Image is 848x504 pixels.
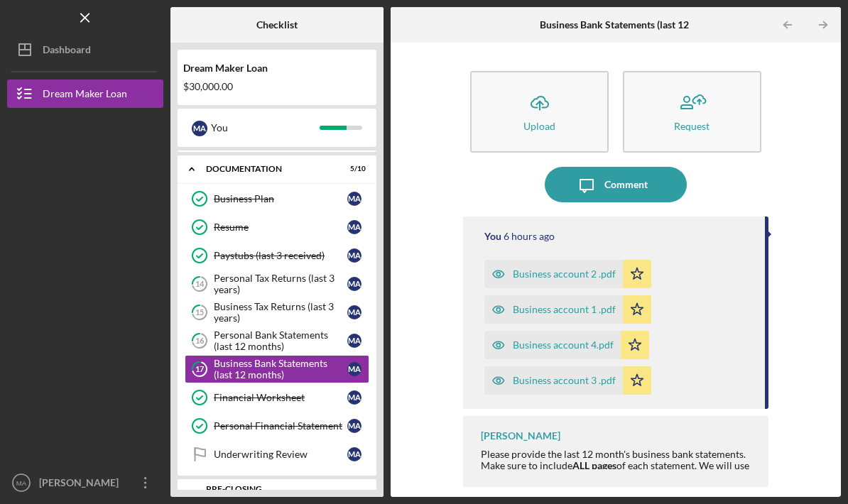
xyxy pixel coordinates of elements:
a: ResumeMA [185,213,369,241]
a: 15Business Tax Returns (last 3 years)MA [185,298,369,327]
tspan: 16 [195,336,205,346]
div: Personal Tax Returns (last 3 years) [214,273,347,295]
div: M A [347,220,362,234]
div: You [484,231,501,242]
div: M A [347,419,362,433]
div: 0 / 1 [340,488,366,497]
tspan: 17 [195,365,205,374]
div: Business Plan [214,193,347,204]
div: Resume [214,221,347,233]
button: Comment [545,167,687,202]
div: Comment [604,167,648,202]
a: Paystubs (last 3 received)MA [185,241,369,270]
div: [PERSON_NAME] [481,430,560,442]
a: 14Personal Tax Returns (last 3 years)MA [185,270,369,298]
button: Dream Maker Loan [7,80,163,108]
div: M A [347,447,362,461]
div: M A [347,192,362,206]
tspan: 15 [195,308,204,317]
b: Checklist [256,19,298,31]
div: Business account 3 .pdf [513,375,616,386]
div: M A [347,362,362,376]
button: Request [623,71,761,153]
div: M A [347,334,362,348]
div: You [211,116,320,140]
div: Dream Maker Loan [43,80,127,111]
div: Personal Bank Statements (last 12 months) [214,329,347,352]
button: Business account 3 .pdf [484,366,651,395]
button: Business account 2 .pdf [484,260,651,288]
div: M A [347,248,362,263]
a: Financial WorksheetMA [185,383,369,412]
button: Business account 1 .pdf [484,295,651,324]
div: Business account 1 .pdf [513,304,616,315]
div: 5 / 10 [340,165,366,173]
div: M A [347,277,362,291]
div: Business account 2 .pdf [513,268,616,280]
a: 16Personal Bank Statements (last 12 months)MA [185,327,369,355]
time: 2025-10-07 18:48 [504,231,555,242]
a: Business PlanMA [185,185,369,213]
div: Personal Financial Statement [214,420,347,432]
strong: pages [592,459,616,471]
div: M A [192,121,207,136]
div: Dashboard [43,35,91,67]
button: Business account 4.pdf [484,331,649,359]
div: M A [347,305,362,319]
div: Underwriting Review [214,449,347,460]
div: Business Bank Statements (last 12 months) [214,358,347,380]
button: Dashboard [7,35,163,64]
strong: ALL [572,459,589,471]
button: MA[PERSON_NAME] [7,469,163,497]
div: Documentation [206,165,330,173]
div: Business account 4.pdf [513,339,614,351]
div: Pre-Closing Documentation [206,485,330,501]
div: $30,000.00 [183,81,371,92]
div: M A [347,390,362,405]
div: Dream Maker Loan [183,62,371,74]
a: Underwriting ReviewMA [185,440,369,469]
div: Financial Worksheet [214,392,347,403]
div: Paystubs (last 3 received) [214,250,347,261]
tspan: 14 [195,280,205,289]
div: Business Tax Returns (last 3 years) [214,301,347,324]
div: Request [674,121,710,131]
text: MA [16,479,27,487]
div: Upload [523,121,555,131]
b: Business Bank Statements (last 12 months) [540,19,727,31]
button: Upload [470,71,609,153]
a: 17Business Bank Statements (last 12 months)MA [185,355,369,383]
div: [PERSON_NAME] [36,469,128,500]
a: Personal Financial StatementMA [185,412,369,440]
